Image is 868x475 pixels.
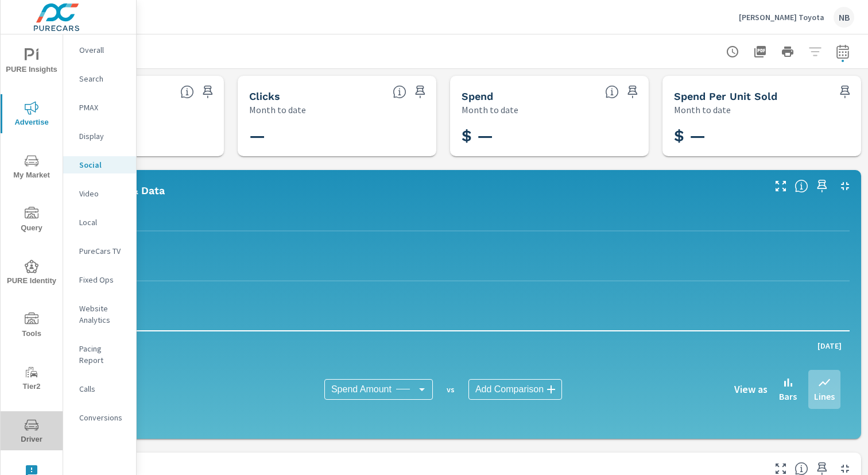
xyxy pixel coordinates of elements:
[79,130,127,142] p: Display
[836,83,854,101] span: Save this to your personalized report
[462,126,637,146] h3: $ —
[63,271,136,288] div: Fixed Ops
[63,409,136,426] div: Conversions
[809,340,850,352] p: [DATE]
[4,48,59,76] span: PURE Insights
[79,412,127,423] p: Conversions
[475,384,544,395] span: Add Comparison
[79,217,127,228] p: Local
[331,384,392,395] span: Spend Amount
[468,379,562,400] div: Add Comparison
[79,188,127,199] p: Video
[779,389,797,403] p: Bars
[63,185,136,202] div: Video
[4,154,59,182] span: My Market
[776,40,799,63] button: Print Report
[4,260,59,288] span: PURE Identity
[63,214,136,231] div: Local
[4,312,59,341] span: Tools
[814,389,835,403] p: Lines
[63,380,136,397] div: Calls
[674,126,850,146] h3: $ —
[63,340,136,369] div: Pacing Report
[180,85,194,99] span: The number of times an ad was shown on your behalf.
[63,41,136,59] div: Overall
[79,274,127,285] p: Fixed Ops
[79,73,127,84] p: Search
[249,126,425,146] h3: —
[324,379,433,400] div: Spend Amount
[674,90,777,102] h5: Spend Per Unit Sold
[393,85,406,99] span: The number of times an ad was clicked by a consumer.
[772,177,790,195] button: Make Fullscreen
[79,383,127,395] p: Calls
[79,343,127,366] p: Pacing Report
[834,7,854,28] div: NB
[605,85,619,99] span: The amount of money spent on advertising during the period.
[795,179,808,193] span: Understand Social data over time and see how metrics compare to each other.
[63,156,136,173] div: Social
[63,99,136,116] div: PMAX
[249,90,280,102] h5: Clicks
[836,177,854,195] button: Minimize Widget
[749,40,772,63] button: "Export Report to PDF"
[674,103,731,117] p: Month to date
[739,12,824,22] p: [PERSON_NAME] Toyota
[63,128,136,145] div: Display
[79,44,127,56] p: Overall
[4,101,59,129] span: Advertise
[4,365,59,393] span: Tier2
[4,418,59,446] span: Driver
[4,207,59,235] span: Query
[411,83,429,101] span: Save this to your personalized report
[63,242,136,260] div: PureCars TV
[462,103,518,117] p: Month to date
[63,70,136,87] div: Search
[79,159,127,171] p: Social
[831,40,854,63] button: Select Date Range
[462,90,493,102] h5: Spend
[63,300,136,329] div: Website Analytics
[433,384,468,395] p: vs
[249,103,306,117] p: Month to date
[813,177,831,195] span: Save this to your personalized report
[79,303,127,326] p: Website Analytics
[623,83,642,101] span: Save this to your personalized report
[734,384,768,395] h6: View as
[79,102,127,113] p: PMAX
[199,83,217,101] span: Save this to your personalized report
[79,245,127,257] p: PureCars TV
